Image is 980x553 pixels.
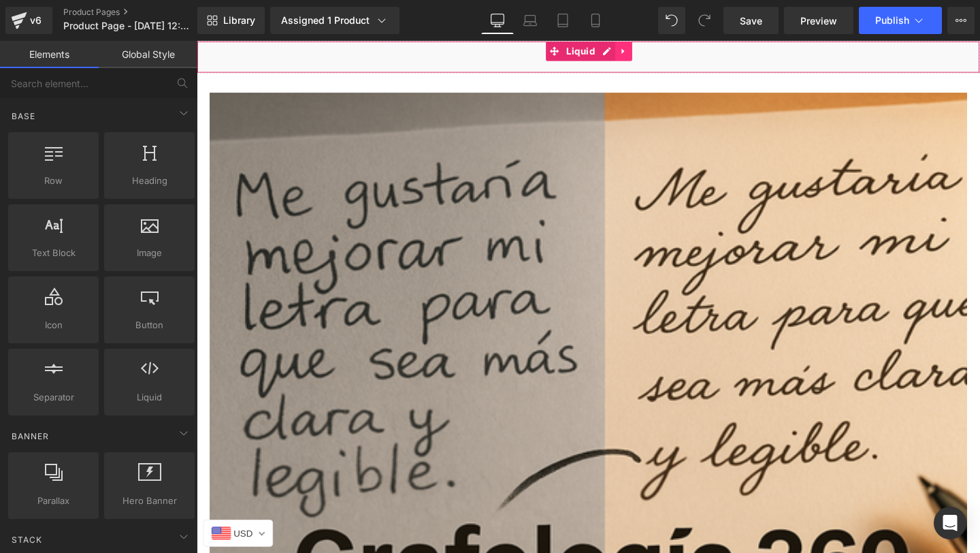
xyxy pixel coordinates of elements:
[10,533,44,546] span: Stack
[12,174,95,188] span: Row
[63,7,220,18] a: Product Pages
[108,494,191,508] span: Hero Banner
[385,1,423,21] span: Liquid
[481,7,514,34] a: Desktop
[784,7,853,34] a: Preview
[108,318,191,332] span: Button
[223,14,255,27] span: Library
[108,174,191,188] span: Heading
[108,246,191,260] span: Image
[740,14,762,28] span: Save
[10,430,50,443] span: Banner
[658,7,685,34] button: Undo
[947,7,975,34] button: More
[12,494,95,508] span: Parallax
[12,318,95,332] span: Icon
[108,390,191,405] span: Liquid
[691,7,718,34] button: Redo
[63,20,194,31] span: Product Page - [DATE] 12:07:14
[514,7,546,34] a: Laptop
[99,41,197,68] a: Global Style
[859,7,942,34] button: Publish
[197,7,265,34] a: New Library
[934,507,966,539] div: Open Intercom Messenger
[5,7,52,34] a: v6
[546,7,579,34] a: Tablet
[875,15,909,26] span: Publish
[27,12,44,29] div: v6
[281,14,389,27] div: Assigned 1 Product
[800,14,837,28] span: Preview
[10,110,37,123] span: Base
[579,7,612,34] a: Mobile
[39,512,59,523] span: USD
[440,1,457,21] a: Expand / Collapse
[12,246,95,260] span: Text Block
[12,390,95,405] span: Separator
